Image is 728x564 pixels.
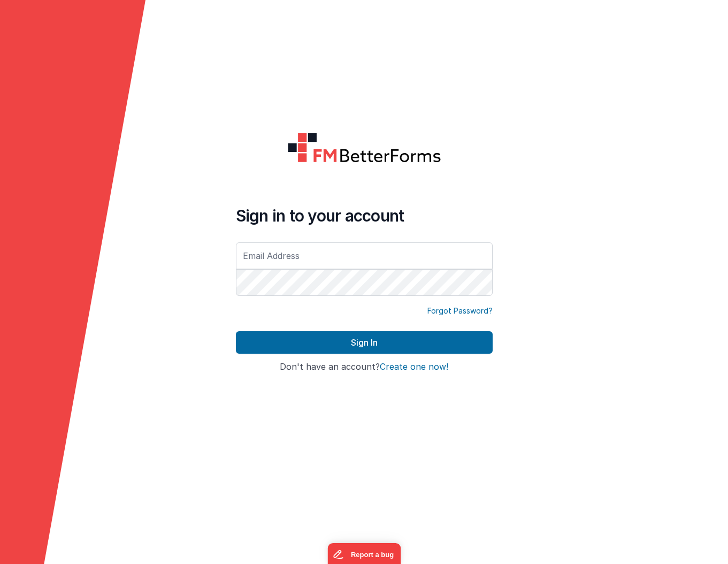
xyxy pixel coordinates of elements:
[236,242,493,269] input: Email Address
[236,206,493,225] h4: Sign in to your account
[236,362,493,372] h4: Don't have an account?
[427,306,493,316] a: Forgot Password?
[380,362,448,372] button: Create one now!
[236,331,493,354] button: Sign In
